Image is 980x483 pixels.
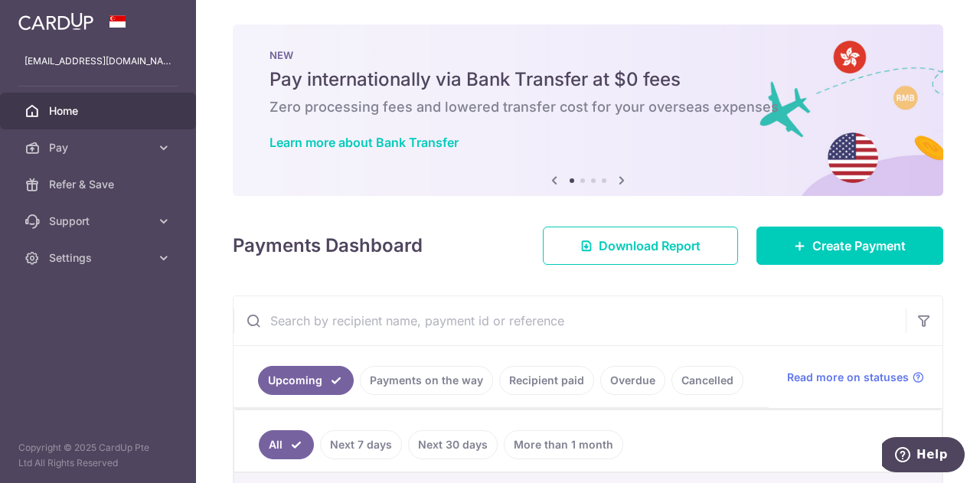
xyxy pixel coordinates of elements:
[49,250,150,266] span: Settings
[756,227,943,265] a: Create Payment
[234,296,906,345] input: Search by recipient name, payment id or reference
[269,98,906,116] h6: Zero processing fees and lowered transfer cost for your overseas expenses
[49,177,150,192] span: Refer & Save
[787,370,909,385] span: Read more on statuses
[504,430,623,459] a: More than 1 month
[259,430,314,459] a: All
[599,237,701,255] span: Download Report
[233,232,423,259] h4: Payments Dashboard
[408,430,498,459] a: Next 30 days
[787,370,924,385] a: Read more on statuses
[499,366,594,395] a: Recipient paid
[233,24,943,196] img: Bank transfer banner
[320,430,402,459] a: Next 7 days
[269,135,459,150] a: Learn more about Bank Transfer
[18,12,93,31] img: CardUp
[812,237,906,255] span: Create Payment
[600,366,665,395] a: Overdue
[24,54,171,69] p: [EMAIL_ADDRESS][DOMAIN_NAME]
[671,366,743,395] a: Cancelled
[49,214,150,229] span: Support
[360,366,493,395] a: Payments on the way
[269,49,906,61] p: NEW
[543,227,738,265] a: Download Report
[882,437,965,475] iframe: Opens a widget where you can find more information
[49,103,150,119] span: Home
[258,366,354,395] a: Upcoming
[269,67,906,92] h5: Pay internationally via Bank Transfer at $0 fees
[49,140,150,155] span: Pay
